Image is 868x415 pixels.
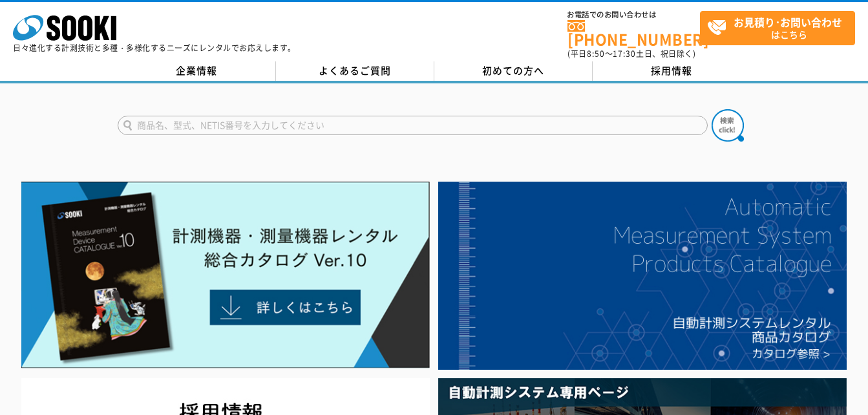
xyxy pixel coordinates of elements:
img: btn_search.png [712,109,744,142]
strong: お見積り･お問い合わせ [734,14,842,30]
a: [PHONE_NUMBER] [567,20,700,47]
a: 企業情報 [118,61,276,81]
span: はこちら [707,12,854,44]
img: 自動計測システムカタログ [438,182,847,370]
input: 商品名、型式、NETIS番号を入力してください [118,116,708,135]
a: お見積り･お問い合わせはこちら [700,11,855,45]
a: よくあるご質問 [276,61,434,81]
p: 日々進化する計測技術と多種・多様化するニーズにレンタルでお応えします。 [13,44,296,52]
a: 採用情報 [593,61,751,81]
span: 17:30 [613,48,636,59]
a: 初めての方へ [434,61,593,81]
img: Catalog Ver10 [21,182,430,369]
span: 初めての方へ [482,63,544,78]
span: 8:50 [587,48,605,59]
span: お電話でのお問い合わせは [567,11,700,19]
span: (平日 ～ 土日、祝日除く) [567,48,695,59]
